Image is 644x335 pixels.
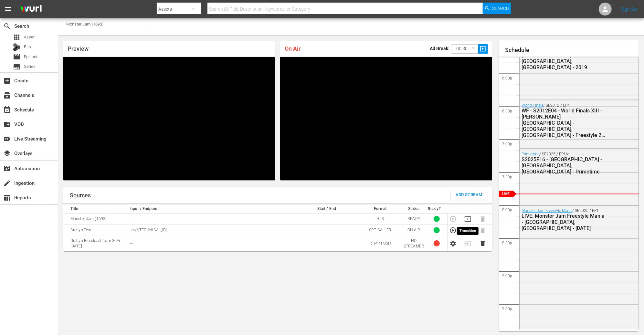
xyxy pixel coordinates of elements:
button: Delete [479,240,486,247]
span: Overlays [3,150,11,157]
td: SRT CALLER [359,225,402,236]
button: Search [483,3,511,14]
div: Video Player [63,57,275,180]
div: / SE2012 / EP4: [522,103,607,138]
span: Bits [24,44,31,50]
span: menu [4,5,12,13]
div: / SE2025 / EP16: [522,152,607,175]
div: S2025E16 - [GEOGRAPHIC_DATA] - [GEOGRAPHIC_DATA], [GEOGRAPHIC_DATA] - Primetime [522,156,607,175]
span: Create [3,77,11,85]
div: WF - S2012E04 - World Finals XIII - [PERSON_NAME][GEOGRAPHIC_DATA] - [GEOGRAPHIC_DATA], [GEOGRAPH... [522,108,607,138]
span: Asset [24,34,35,40]
td: HLS [359,213,402,225]
span: Series [13,63,21,71]
td: Monster Jam (1693) [63,213,128,225]
th: Title [63,204,128,214]
td: --- [128,213,295,225]
span: create [3,179,11,187]
span: VOD [3,120,11,128]
span: movie [13,53,21,61]
p: srt://[TECHNICAL_ID] [130,227,293,233]
img: ans4CAIJ8jUAAAAAAAAAAAAAAAAAAAAAAAAgQb4GAAAAAAAAAAAAAAAAAAAAAAAAJMjXAAAAAAAAAAAAAAAAAAAAAAAAgAT5G... [16,2,47,17]
th: Status [402,204,426,214]
h1: Schedule [505,47,639,53]
td: ON AIR [402,225,426,236]
div: LIVE: Monster Jam Freestyle Mania - [GEOGRAPHIC_DATA], [GEOGRAPHIC_DATA] - [DATE] [522,213,607,231]
a: Primetime [522,152,540,156]
button: Preview Stream [449,227,457,234]
span: Channels [3,91,11,99]
span: On Air [285,45,301,52]
a: Monster Jam Freestyle Mania [522,208,573,213]
th: Start / End [295,204,359,214]
p: Ad Break: [430,46,449,51]
span: Series [24,63,36,70]
td: NO STREAMER [402,236,426,251]
td: Grabyo Test [63,225,128,236]
div: / SE2025 / EP1: [522,208,607,231]
span: Automation [3,165,11,173]
a: Sign Out [621,6,638,12]
span: Schedule [3,106,11,114]
div: 00:30 [452,43,478,55]
span: Preview [68,45,89,52]
th: Ready? [426,204,447,214]
div: / SE2019 / EP16: [522,47,607,70]
span: Search [492,3,509,14]
span: Reports [3,194,11,202]
div: [GEOGRAPHIC_DATA] - [GEOGRAPHIC_DATA], [GEOGRAPHIC_DATA] - 2019 [522,52,607,70]
span: Search [3,22,11,30]
button: Add Stream [451,190,487,200]
span: Asset [13,33,21,41]
a: World Finals [522,103,544,108]
span: Live Streaming [3,135,11,143]
h1: Sources [70,192,91,199]
td: RTMP PUSH [359,236,402,251]
th: Format [359,204,402,214]
th: Input / Endpoint [128,204,295,214]
td: READY [402,213,426,225]
td: Grabyo Broadcast from SoFi [DATE] [63,236,128,251]
td: --- [128,236,295,251]
div: Video Player [280,57,492,180]
span: slideshow_sharp [479,45,487,53]
span: Add Stream [456,191,482,199]
span: Episode [24,54,38,60]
